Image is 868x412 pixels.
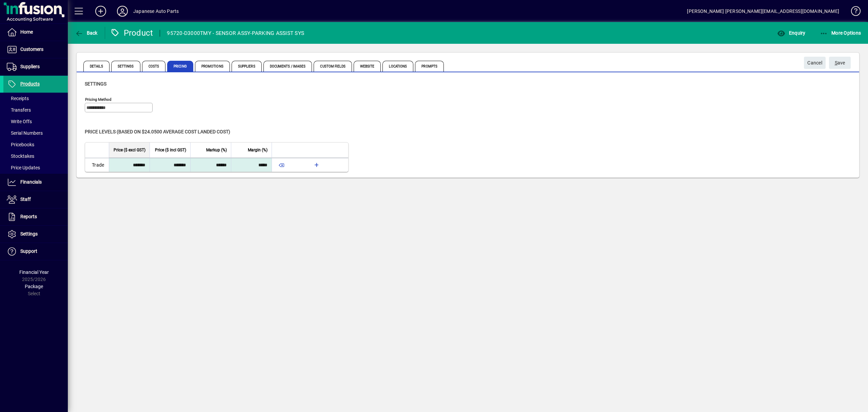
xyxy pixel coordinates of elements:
[777,30,805,36] span: Enquiry
[111,61,140,72] span: Settings
[20,179,42,185] span: Financials
[818,27,863,39] button: More Options
[3,150,68,162] a: Stocktakes
[20,81,40,87] span: Products
[112,5,133,17] button: Profile
[3,41,68,58] a: Customers
[3,243,68,260] a: Support
[3,208,68,225] a: Reports
[415,61,444,72] span: Prompts
[85,129,230,134] span: Price levels (based on $24.0500 Average cost landed cost)
[232,61,262,72] span: Suppliers
[114,146,145,154] span: Price ($ excl GST)
[142,61,166,72] span: Costs
[829,57,851,69] button: Save
[90,5,112,17] button: Add
[110,27,153,38] div: Product
[3,191,68,208] a: Staff
[3,174,68,191] a: Financials
[68,27,105,39] app-page-header-button: Back
[354,61,381,72] span: Website
[75,30,98,36] span: Back
[7,96,29,101] span: Receipts
[3,162,68,173] a: Price Updates
[155,146,186,154] span: Price ($ incl GST)
[20,196,31,202] span: Staff
[3,58,68,75] a: Suppliers
[3,127,68,139] a: Serial Numbers
[835,60,837,65] span: S
[3,116,68,127] a: Write Offs
[20,248,37,254] span: Support
[206,146,227,154] span: Markup (%)
[20,214,37,219] span: Reports
[687,6,839,17] div: [PERSON_NAME] [PERSON_NAME][EMAIL_ADDRESS][DOMAIN_NAME]
[20,231,38,237] span: Settings
[248,146,268,154] span: Margin (%)
[7,165,40,170] span: Price Updates
[807,57,822,69] span: Cancel
[7,153,34,159] span: Stocktakes
[20,29,33,35] span: Home
[7,119,32,124] span: Write Offs
[20,64,40,69] span: Suppliers
[19,269,49,275] span: Financial Year
[775,27,807,39] button: Enquiry
[20,46,43,52] span: Customers
[820,30,861,36] span: More Options
[85,81,106,87] span: Settings
[3,104,68,116] a: Transfers
[7,107,31,113] span: Transfers
[7,142,34,147] span: Pricebooks
[804,57,826,69] button: Cancel
[167,61,193,72] span: Pricing
[25,284,43,289] span: Package
[3,226,68,243] a: Settings
[263,61,312,72] span: Documents / Images
[167,28,304,39] div: 95720-D3000TMY - SENSOR ASSY-PARKING ASSIST SYS
[7,130,43,136] span: Serial Numbers
[3,139,68,150] a: Pricebooks
[3,93,68,104] a: Receipts
[3,24,68,41] a: Home
[85,97,112,102] mat-label: Pricing method
[195,61,230,72] span: Promotions
[835,57,845,69] span: ave
[382,61,413,72] span: Locations
[85,158,109,172] td: Trade
[73,27,99,39] button: Back
[133,6,179,17] div: Japanese Auto Parts
[846,1,860,23] a: Knowledge Base
[83,61,110,72] span: Details
[314,61,352,72] span: Custom Fields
